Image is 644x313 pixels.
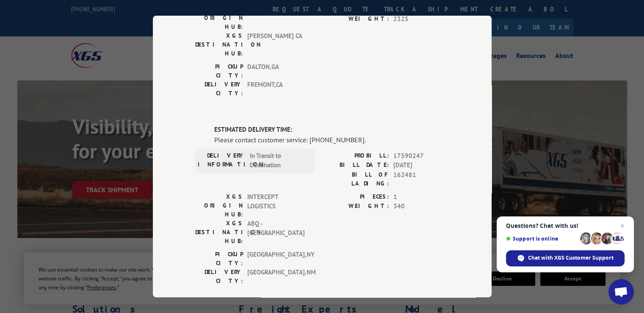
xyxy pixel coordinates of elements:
[506,235,577,242] span: Support is online
[393,161,449,170] span: [DATE]
[195,5,243,31] label: XGS ORIGIN HUB:
[195,219,243,246] label: XGS DESTINATION HUB:
[214,135,449,145] div: Please contact customer service: [PHONE_NUMBER].
[198,151,246,170] label: DELIVERY INFORMATION:
[247,250,304,268] span: [GEOGRAPHIC_DATA] , NY
[247,80,304,98] span: FREMONT , CA
[617,221,627,231] span: Close chat
[195,62,243,80] label: PICKUP CITY:
[506,250,625,266] div: Chat with XGS Customer Support
[195,80,243,98] label: DELIVERY CITY:
[393,202,449,211] span: 340
[528,254,614,262] span: Chat with XGS Customer Support
[322,202,389,211] label: WEIGHT:
[322,170,389,188] label: BILL OF LADING:
[247,268,304,285] span: [GEOGRAPHIC_DATA] , NM
[393,14,449,24] span: 2325
[322,14,389,24] label: WEIGHT:
[247,219,304,246] span: ABQ - [GEOGRAPHIC_DATA]
[247,192,304,219] span: INTERCEPT LOGISTICS
[195,250,243,268] label: PICKUP CITY:
[195,268,243,285] label: DELIVERY CITY:
[506,222,625,229] span: Questions? Chat with us!
[214,125,449,135] label: ESTIMATED DELIVERY TIME:
[393,151,449,161] span: 17590247
[393,170,449,188] span: 162481
[322,151,389,161] label: PROBILL:
[608,279,634,305] div: Open chat
[247,31,304,58] span: [PERSON_NAME] CA
[195,192,243,219] label: XGS ORIGIN HUB:
[322,192,389,202] label: PIECES:
[247,62,304,80] span: DALTON , GA
[247,5,304,31] span: [GEOGRAPHIC_DATA]
[250,151,307,170] span: In Transit to Destination
[195,31,243,58] label: XGS DESTINATION HUB:
[322,161,389,170] label: BILL DATE:
[393,192,449,202] span: 1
